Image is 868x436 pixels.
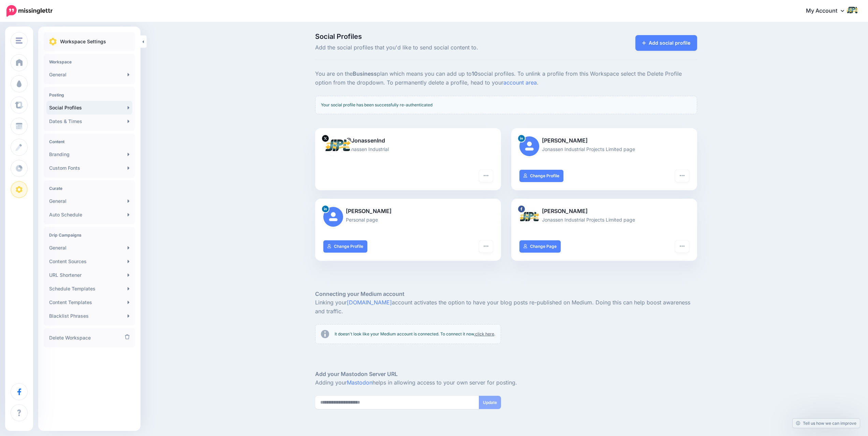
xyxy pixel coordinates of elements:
[46,296,132,309] a: Content Templates
[353,70,377,77] b: Business
[321,330,329,338] img: info-circle-grey.png
[315,370,697,378] h5: Add your Mastodon Server URL
[347,379,372,386] a: Mastodon
[49,59,130,64] h4: Workspace
[46,331,132,345] a: Delete Workspace
[49,92,130,97] h4: Posting
[793,419,860,428] a: Tell us how we can improve
[46,309,132,323] a: Blacklist Phrases
[46,68,132,81] a: General
[479,396,501,409] button: Update
[46,268,132,282] a: URL Shortener
[323,216,493,224] p: Personal page
[315,96,697,114] div: Your social profile has been successfully re-authenticated
[49,38,57,45] img: settings.png
[46,194,132,208] a: General
[6,5,53,17] img: Missinglettr
[519,145,689,153] p: Jonassen Industrial Projects Limited page
[519,136,689,145] p: [PERSON_NAME]
[519,136,539,156] img: user_default_image.png
[323,145,493,153] p: Jonassen Industrial
[315,290,697,298] h5: Connecting your Medium account
[49,232,130,238] h4: Drip Campaigns
[472,70,478,77] b: 10
[323,240,367,253] a: Change Profile
[323,207,493,216] p: [PERSON_NAME]
[323,136,493,145] p: @JonassenInd
[323,136,352,156] img: JIPL_final-660.jpg
[16,37,23,44] img: menu.png
[519,170,563,182] a: Change Profile
[49,139,130,144] h4: Content
[49,186,130,191] h4: Curate
[60,37,106,46] p: Workspace Settings
[46,101,132,115] a: Social Profiles
[46,282,132,296] a: Schedule Templates
[519,207,689,216] p: [PERSON_NAME]
[315,298,697,316] p: Linking your account activates the option to have your blog posts re-published on Medium. Doing t...
[519,240,561,253] a: Change Page
[315,378,697,387] p: Adding your helps in allowing access to your own server for posting.
[315,33,567,40] span: Social Profiles
[519,207,539,227] img: 18301358_1905518133055580_8207600946475266819_n-bsa14716.jpg
[799,3,858,19] a: My Account
[46,148,132,161] a: Branding
[46,161,132,175] a: Custom Fonts
[315,43,567,52] span: Add the social profiles that you'd like to send social content to.
[46,115,132,128] a: Dates & Times
[635,35,697,51] a: Add social profile
[503,79,537,86] a: account area
[46,255,132,268] a: Content Sources
[46,241,132,255] a: General
[335,331,495,337] p: It doesn't look like your Medium account is connected. To connect it now, .
[46,208,132,222] a: Auto Schedule
[519,216,689,224] p: Jonassen Industrial Projects Limited page
[347,299,392,306] a: [DOMAIN_NAME]
[475,331,494,336] a: click here
[315,70,697,87] p: You are on the plan which means you can add up to social profiles. To unlink a profile from this ...
[323,207,343,227] img: user_default_image.png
